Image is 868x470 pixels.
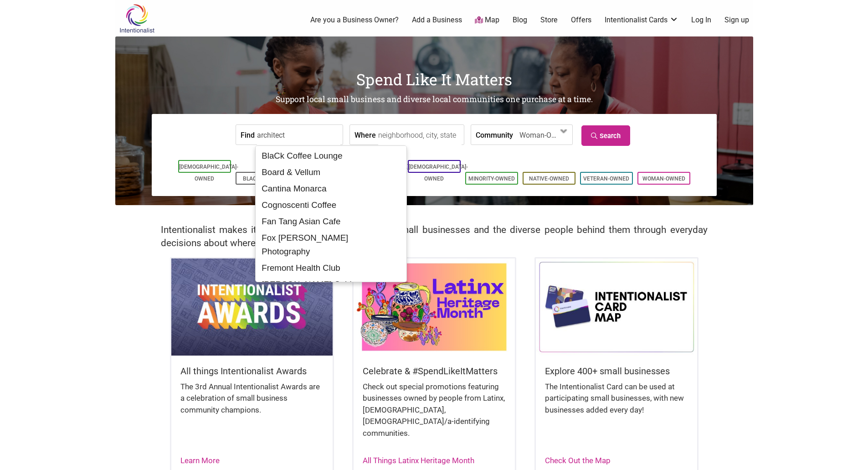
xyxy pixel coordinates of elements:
a: Offers [571,15,591,25]
div: Check out special promotions featuring businesses owned by people from Latinx, [DEMOGRAPHIC_DATA]... [363,381,506,449]
a: Intentionalist Cards [605,15,678,25]
h5: Explore 400+ small businesses [545,365,688,377]
label: Community [476,125,513,145]
div: Fan Tang Asian Cafe [258,213,404,230]
a: Minority-Owned [468,176,515,182]
a: [DEMOGRAPHIC_DATA]-Owned [179,164,238,182]
h1: Spend Like It Matters [115,68,753,90]
a: Learn More [180,456,220,465]
img: Intentionalist Card Map [536,258,697,355]
a: Log In [691,15,711,25]
div: Board & Vellum [258,164,404,181]
span: Woman-Owned [519,128,559,143]
a: Native-Owned [529,176,569,182]
input: neighborhood, city, state [378,125,462,145]
div: Fox [PERSON_NAME] Photography [258,230,404,260]
a: Woman-Owned [642,176,685,182]
img: Intentionalist Awards [171,258,333,355]
div: The 3rd Annual Intentionalist Awards are a celebration of small business community champions. [180,381,324,425]
input: a business, product, service [257,125,340,145]
a: Search [581,125,630,146]
a: Map [475,15,499,26]
div: Cantina Monarca [258,181,404,197]
a: [DEMOGRAPHIC_DATA]-Owned [409,164,468,182]
label: Where [354,125,376,145]
h5: Celebrate & #SpendLikeItMatters [363,365,506,377]
div: [PERSON_NAME] Cabinets [258,276,404,293]
a: Veteran-Owned [583,176,629,182]
div: The Intentionalist Card can be used at participating small businesses, with new businesses added ... [545,381,688,425]
h5: All things Intentionalist Awards [180,365,324,377]
a: Store [540,15,558,25]
a: Are you a Business Owner? [310,15,399,25]
a: Blog [513,15,527,25]
img: Intentionalist [115,4,159,33]
div: Cognoscenti Coffee [258,197,404,213]
h2: Intentionalist makes it easy to find and support local small businesses and the diverse people be... [161,223,708,250]
a: Add a Business [412,15,462,25]
div: Fremont Health Club [258,260,404,276]
a: All Things Latinx Heritage Month [363,456,474,465]
a: Check Out the Map [545,456,611,465]
a: Sign up [724,15,749,25]
div: BlaCk Coffee Lounge [258,148,404,164]
img: Latinx / Hispanic Heritage Month [354,258,515,355]
h2: Support local small business and diverse local communities one purchase at a time. [115,94,753,105]
label: Find [241,125,255,145]
a: Black-Owned [243,176,281,182]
